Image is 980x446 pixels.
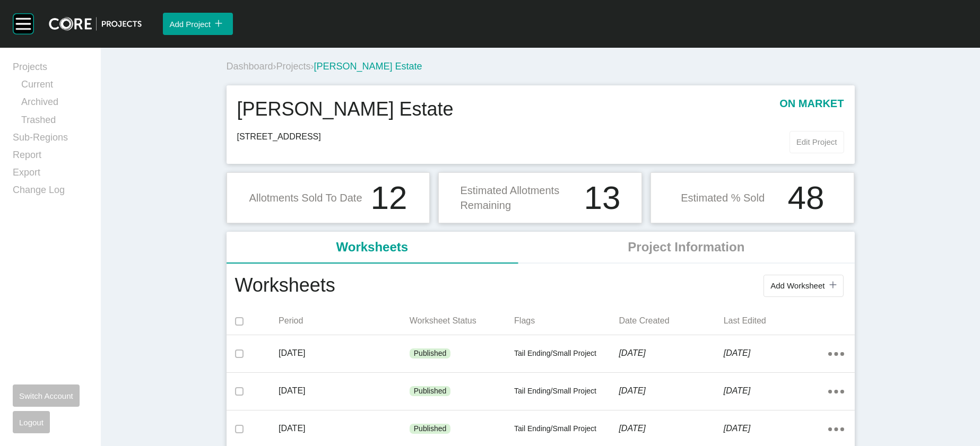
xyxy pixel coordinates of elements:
h1: [PERSON_NAME] Estate [237,96,454,123]
p: Tail Ending/Small Project [514,424,619,434]
h1: 48 [788,181,825,214]
p: Tail Ending/Small Project [514,348,619,359]
p: Date Created [619,315,723,327]
span: › [311,61,314,72]
h1: 12 [371,181,407,214]
p: Last Edited [724,315,828,327]
li: Project Information [518,232,854,264]
p: Tail Ending/Small Project [514,386,619,397]
p: Flags [514,315,619,327]
a: Archived [21,95,88,113]
a: Projects [276,61,311,72]
p: [DATE] [724,385,828,397]
span: Add Worksheet [770,281,825,290]
a: Projects [13,60,88,78]
p: Estimated % Sold [681,190,765,205]
p: [DATE] [619,423,723,434]
p: Estimated Allotments Remaining [460,183,577,213]
a: Sub-Regions [13,131,88,148]
a: Trashed [21,113,88,131]
a: Current [21,78,88,95]
p: on market [779,96,844,123]
p: [DATE] [279,347,410,359]
button: Add Worksheet [764,275,843,297]
p: Published [414,424,447,434]
p: [DATE] [724,347,828,359]
span: Logout [19,418,44,427]
p: Period [279,315,410,327]
span: › [273,61,276,72]
p: [DATE] [619,385,723,397]
img: core-logo-dark.3138cae2.png [49,17,142,31]
p: Published [414,386,447,397]
p: [DATE] [619,347,723,359]
p: Published [414,348,447,359]
p: [DATE] [279,423,410,434]
h1: 13 [584,181,621,214]
button: Add Project [163,13,233,35]
span: Add Project [169,20,211,29]
h1: Worksheets [235,272,335,300]
li: Worksheets [227,232,518,264]
span: Edit Project [796,137,837,146]
p: Allotments Sold To Date [249,190,362,205]
a: Export [13,166,88,183]
span: [PERSON_NAME] Estate [314,61,422,72]
p: Worksheet Status [410,315,514,327]
p: [DATE] [279,385,410,397]
span: Switch Account [19,391,73,400]
span: [STREET_ADDRESS] [237,131,790,143]
p: [DATE] [724,423,828,434]
a: Change Log [13,183,88,201]
button: Switch Account [13,384,80,407]
button: Logout [13,411,50,433]
a: Report [13,148,88,166]
a: Dashboard [227,61,273,72]
button: Edit Project [790,131,844,153]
